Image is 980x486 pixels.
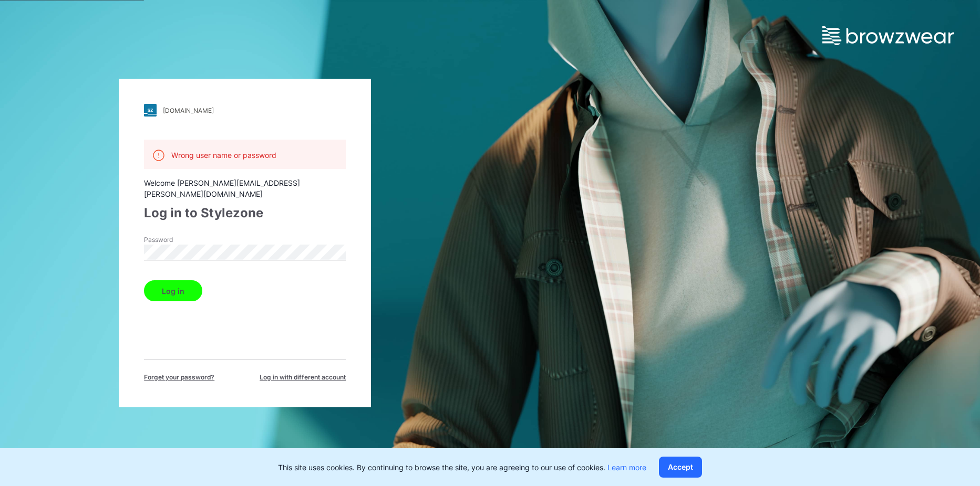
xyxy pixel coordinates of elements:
[163,107,214,114] div: [DOMAIN_NAME]
[144,177,346,199] div: Welcome [PERSON_NAME][EMAIL_ADDRESS][PERSON_NAME][DOMAIN_NAME]
[260,373,346,382] span: Log in with different account
[144,235,218,245] label: Password
[171,150,276,161] p: Wrong user name or password
[144,373,214,382] span: Forget your password?
[144,280,202,301] button: Log in
[144,204,346,223] div: Log in to Stylezone
[607,463,646,472] a: Learn more
[822,26,954,45] img: browzwear-logo.e42bd6dac1945053ebaf764b6aa21510.svg
[144,104,157,117] img: stylezone-logo.562084cfcfab977791bfbf7441f1a819.svg
[278,462,646,473] p: This site uses cookies. By continuing to browse the site, you are agreeing to our use of cookies.
[152,149,165,162] img: alert.76a3ded3c87c6ed799a365e1fca291d4.svg
[144,104,346,117] a: [DOMAIN_NAME]
[659,457,702,478] button: Accept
